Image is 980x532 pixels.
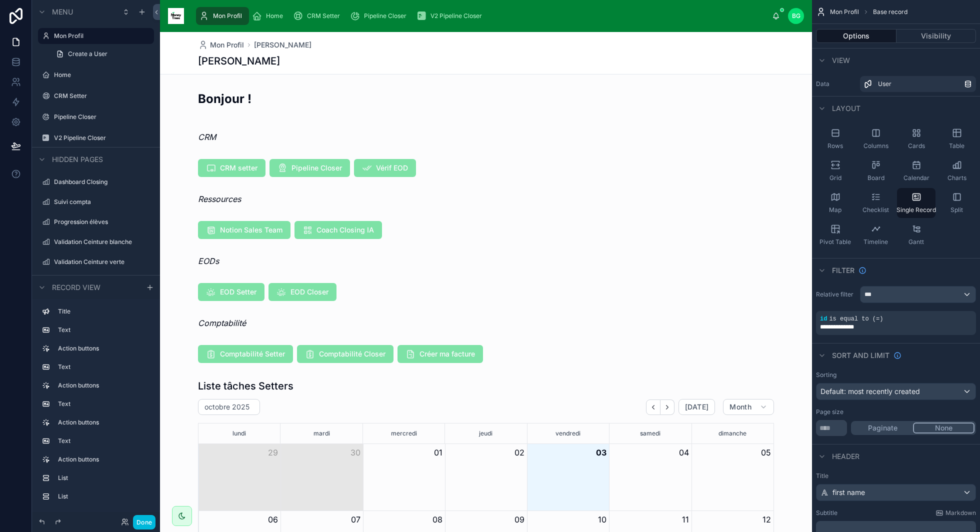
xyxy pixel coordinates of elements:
span: Mon Profil [210,40,244,50]
button: None [913,422,974,433]
button: Paginate [852,422,913,433]
a: Mon Profil [196,7,249,25]
span: Base record [873,8,907,16]
label: Pipeline Closer [54,113,148,121]
label: Action buttons [58,381,146,389]
label: Data [816,80,856,88]
a: Home [249,7,290,25]
span: Grid [829,174,841,182]
label: Relative filter [816,290,856,298]
a: V2 Pipeline Closer [413,7,489,25]
span: is equal to (=) [829,315,883,322]
button: Single Record [897,188,935,218]
span: Table [949,142,964,150]
span: Create a User [68,50,107,58]
label: V2 Pipeline Closer [54,134,148,142]
span: Header [832,451,859,461]
label: List [58,492,146,500]
span: Split [950,206,963,214]
span: CRM Setter [307,12,340,20]
div: scrollable content [192,5,772,27]
label: Text [58,326,146,334]
label: Action buttons [58,418,146,426]
button: Visibility [896,29,976,43]
span: id [820,315,827,322]
span: Charts [947,174,966,182]
button: Table [937,124,976,154]
button: Pivot Table [816,220,854,250]
h1: [PERSON_NAME] [198,54,280,68]
div: scrollable content [32,299,160,512]
label: Mon Profil [54,32,148,40]
span: Cards [908,142,925,150]
span: Mon Profil [830,8,859,16]
button: Gantt [897,220,935,250]
span: Sort And Limit [832,350,889,360]
label: Text [58,363,146,371]
label: Suivi compta [54,198,148,206]
label: Progression élèves [54,218,148,226]
label: Text [58,437,146,445]
span: Hidden pages [52,154,103,164]
button: Map [816,188,854,218]
button: Default: most recently created [816,383,976,400]
a: CRM Setter [290,7,347,25]
label: List [58,474,146,482]
label: Validation Ceinture verte [54,258,148,266]
button: Done [133,515,155,529]
span: first name [832,487,865,497]
label: Validation Ceinture blanche [54,238,148,246]
span: Checklist [862,206,889,214]
button: first name [816,484,976,501]
button: Grid [816,156,854,186]
span: Home [266,12,283,20]
span: Calendar [903,174,929,182]
span: Default: most recently created [820,387,920,395]
span: Pivot Table [819,238,851,246]
span: Pipeline Closer [364,12,406,20]
span: V2 Pipeline Closer [430,12,482,20]
a: Create a User [50,46,154,62]
a: Mon Profil [198,40,244,50]
label: CRM Setter [54,92,148,100]
span: BG [792,12,800,20]
span: Map [829,206,841,214]
span: Mon Profil [213,12,242,20]
span: Gantt [908,238,924,246]
a: Pipeline Closer [347,7,413,25]
label: Sorting [816,371,836,379]
button: Board [856,156,895,186]
button: Cards [897,124,935,154]
span: Menu [52,7,73,17]
a: Dashboard Closing [54,178,148,186]
button: Columns [856,124,895,154]
label: Title [58,307,146,315]
span: Rows [827,142,843,150]
label: Action buttons [58,344,146,352]
a: Markdown [935,509,976,517]
button: Charts [937,156,976,186]
a: [PERSON_NAME] [254,40,311,50]
span: User [878,80,891,88]
img: App logo [168,8,184,24]
label: Home [54,71,148,79]
span: View [832,55,850,65]
span: Columns [863,142,888,150]
button: Timeline [856,220,895,250]
label: Subtitle [816,509,837,517]
span: Filter [832,265,854,275]
label: Page size [816,408,843,416]
label: Text [58,400,146,408]
button: Rows [816,124,854,154]
span: Record view [52,282,100,292]
button: Calendar [897,156,935,186]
